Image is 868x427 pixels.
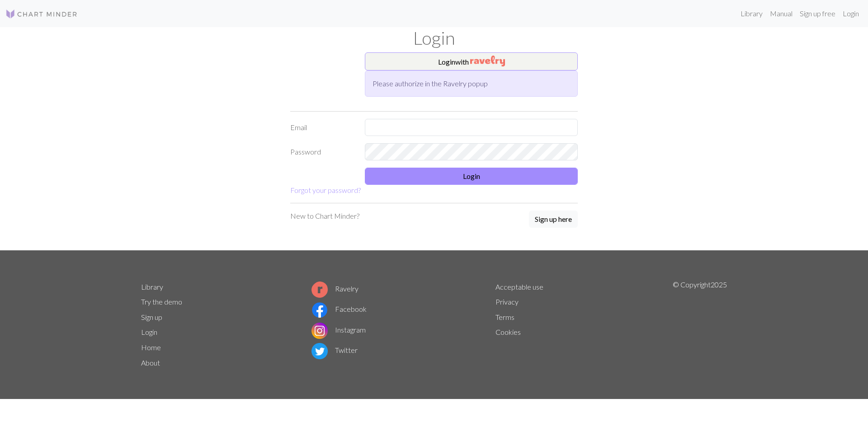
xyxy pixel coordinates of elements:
a: Privacy [495,297,519,306]
a: Twitter [311,346,358,354]
img: Facebook logo [311,302,328,318]
img: Logo [5,9,78,19]
a: Library [141,282,163,291]
img: Ravelry logo [311,282,328,298]
a: Try the demo [141,297,182,306]
a: Terms [495,313,514,321]
a: Login [839,5,863,23]
a: Library [737,5,766,23]
h1: Login [136,27,732,49]
p: New to Chart Minder? [290,211,359,221]
div: Please authorize in the Ravelry popup [365,70,578,97]
a: Instagram [311,325,366,334]
label: Password [285,143,359,160]
a: Acceptable use [495,282,543,291]
a: Login [141,328,157,336]
a: Manual [766,5,796,23]
button: Sign up here [529,211,578,228]
img: Twitter logo [311,343,328,359]
button: Loginwith [365,52,578,70]
a: Ravelry [311,284,359,293]
img: Ravelry [470,56,505,66]
a: Cookies [495,328,521,336]
a: Home [141,343,161,352]
label: Email [285,119,359,136]
p: © Copyright 2025 [673,279,727,371]
button: Login [365,168,578,185]
a: Sign up [141,313,162,321]
a: Facebook [311,305,367,313]
img: Instagram logo [311,323,328,339]
a: Sign up free [796,5,839,23]
a: About [141,358,160,367]
a: Forgot your password? [290,186,361,194]
a: Sign up here [529,211,578,229]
